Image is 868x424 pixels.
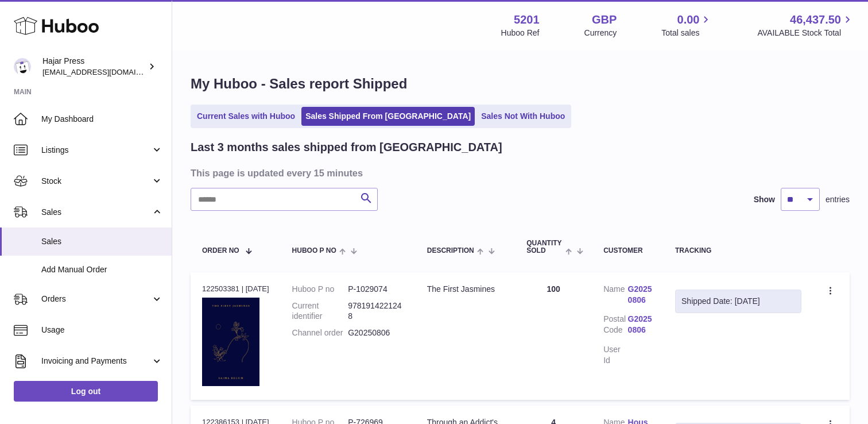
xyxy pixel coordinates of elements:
[41,236,163,247] span: Sales
[202,247,239,255] span: Order No
[292,300,348,322] dt: Current identifier
[191,167,847,179] h3: This page is updated every 15 minutes
[191,140,502,155] h2: Last 3 months sales shipped from [GEOGRAPHIC_DATA]
[603,284,627,309] dt: Name
[677,12,700,28] span: 0.00
[427,247,474,255] span: Description
[603,247,652,255] div: Customer
[681,296,795,307] div: Shipped Date: [DATE]
[41,114,163,125] span: My Dashboard
[661,28,712,38] span: Total sales
[42,56,146,78] div: Hajar Press
[202,298,259,386] img: 1737477178.png
[790,12,841,28] span: 46,437.50
[584,28,617,38] div: Currency
[41,264,163,275] span: Add Manual Order
[41,356,151,367] span: Invoicing and Payments
[501,28,540,38] div: Huboo Ref
[348,327,404,338] dd: G20250806
[292,327,348,338] dt: Channel order
[603,314,627,338] dt: Postal Code
[661,12,712,38] a: 0.00 Total sales
[757,28,854,38] span: AVAILABLE Stock Total
[301,107,475,126] a: Sales Shipped From [GEOGRAPHIC_DATA]
[427,284,504,295] div: The First Jasmines
[41,325,163,336] span: Usage
[191,75,850,93] h1: My Huboo - Sales report Shipped
[14,381,158,402] a: Log out
[514,12,540,28] strong: 5201
[515,272,592,400] td: 100
[754,194,775,205] label: Show
[193,107,299,126] a: Current Sales with Huboo
[41,176,151,187] span: Stock
[42,67,169,76] span: [EMAIL_ADDRESS][DOMAIN_NAME]
[348,284,404,295] dd: P-1029074
[41,294,151,304] span: Orders
[202,284,269,294] div: 122503381 | [DATE]
[603,344,627,366] dt: User Id
[477,107,569,126] a: Sales Not With Huboo
[675,247,801,255] div: Tracking
[41,207,151,218] span: Sales
[292,247,336,255] span: Huboo P no
[826,194,850,205] span: entries
[592,12,617,28] strong: GBP
[628,314,652,336] a: G20250806
[757,12,854,38] a: 46,437.50 AVAILABLE Stock Total
[14,58,31,75] img: editorial@hajarpress.com
[526,240,563,255] span: Quantity Sold
[41,145,151,156] span: Listings
[348,300,404,322] dd: 9781914221248
[628,284,652,306] a: G20250806
[292,284,348,295] dt: Huboo P no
